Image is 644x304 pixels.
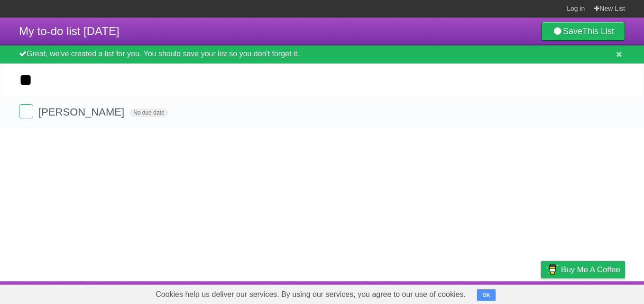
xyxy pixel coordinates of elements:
[19,25,120,37] span: My to-do list [DATE]
[546,261,559,277] img: Buy me a coffee
[477,289,496,301] button: OK
[561,261,620,278] span: Buy me a coffee
[19,104,33,118] label: Done
[415,284,435,302] a: About
[541,22,625,41] a: SaveThis List
[541,261,625,278] a: Buy me a coffee
[582,27,614,36] b: This List
[446,284,485,302] a: Developers
[146,285,475,304] span: Cookies help us deliver our services. By using our services, you agree to our use of cookies.
[529,284,553,302] a: Privacy
[565,284,625,302] a: Suggest a feature
[38,106,127,118] span: [PERSON_NAME]
[497,284,517,302] a: Terms
[129,108,168,117] span: No due date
